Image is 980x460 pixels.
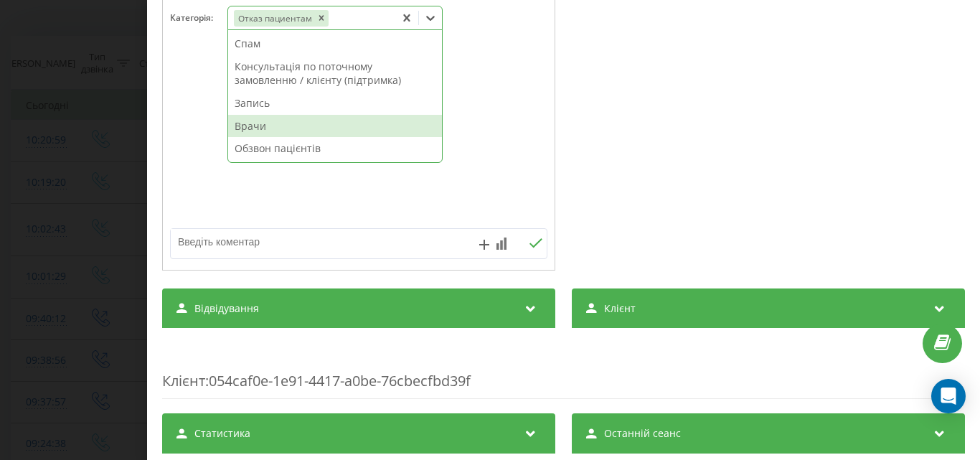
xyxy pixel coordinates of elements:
div: Врачи [228,115,442,138]
div: Remove Отказ пациентам [314,10,328,27]
div: Отказ пациентам [233,10,314,27]
span: Клієнт [162,371,205,390]
div: Open Intercom Messenger [931,379,966,413]
div: Консультація по поточному замовленню / клієнту (підтримка) [228,55,442,92]
h4: Категорія : [170,13,227,23]
span: Клієнт [604,301,636,316]
div: Спам [228,32,442,55]
div: : 054caf0e-1e91-4417-a0be-76cbecfbd39f [162,342,965,399]
span: Відвідування [194,301,259,316]
div: Обзвон пацієнтів [228,137,442,160]
div: Запись [228,92,442,115]
span: Статистика [194,426,250,441]
span: Останній сеанс [604,426,681,441]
